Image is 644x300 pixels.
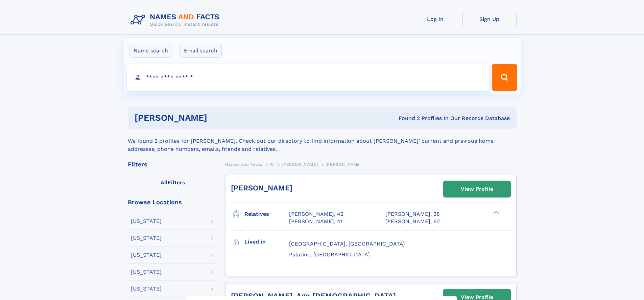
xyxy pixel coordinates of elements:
[289,218,342,225] a: [PERSON_NAME], 41
[231,184,292,192] a: [PERSON_NAME]
[444,181,510,197] a: View Profile
[282,160,318,168] a: [PERSON_NAME]
[131,252,162,258] div: [US_STATE]
[492,210,500,215] div: ❯
[131,269,162,275] div: [US_STATE]
[231,292,396,300] a: [PERSON_NAME], Age [DEMOGRAPHIC_DATA]
[128,199,218,205] div: Browse Locations
[180,44,222,58] label: Email search
[128,129,517,153] div: We found 2 profiles for [PERSON_NAME]. Check out our directory to find information about [PERSON_...
[303,115,510,122] div: Found 2 Profiles In Our Records Database
[128,11,225,29] img: Logo Names and Facts
[225,160,262,168] a: Names and Facts
[326,162,362,167] span: [PERSON_NAME]
[270,162,274,167] span: W
[270,160,274,168] a: W
[128,175,218,191] label: Filters
[289,210,343,218] a: [PERSON_NAME], 42
[129,44,172,58] label: Name search
[127,64,489,91] input: search input
[462,11,517,27] a: Sign Up
[131,218,162,224] div: [US_STATE]
[461,181,493,197] div: View Profile
[244,236,289,248] h3: Lived in
[131,235,162,241] div: [US_STATE]
[385,218,440,225] a: [PERSON_NAME], 62
[244,208,289,220] h3: Relatives
[408,11,462,27] a: Log In
[385,210,440,218] a: [PERSON_NAME], 38
[128,161,218,167] div: Filters
[161,179,168,186] span: All
[492,64,517,91] button: Search Button
[131,286,162,292] div: [US_STATE]
[282,162,318,167] span: [PERSON_NAME]
[289,251,370,258] span: Palatine, [GEOGRAPHIC_DATA]
[289,240,405,247] span: [GEOGRAPHIC_DATA], [GEOGRAPHIC_DATA]
[135,114,303,122] h1: [PERSON_NAME]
